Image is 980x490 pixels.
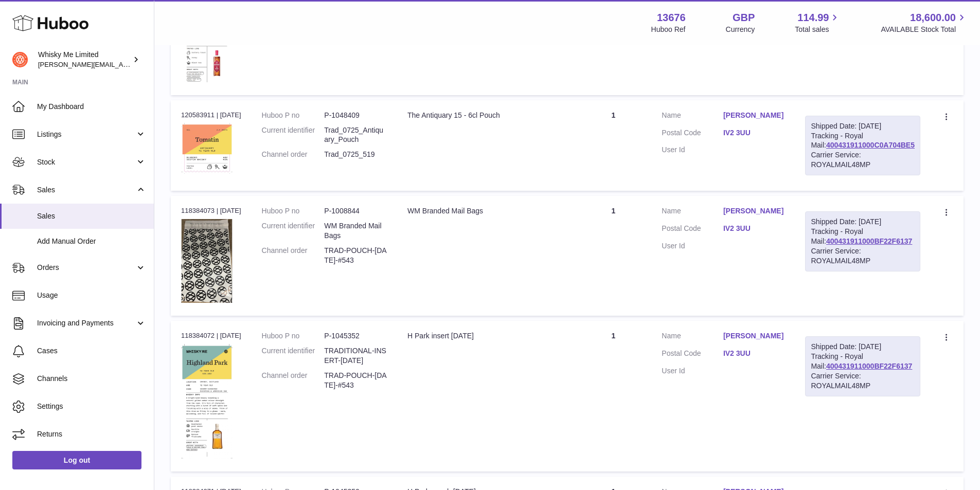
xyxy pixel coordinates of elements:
a: 400431911000BF22F6137 [826,362,912,370]
dd: P-1048409 [324,111,387,120]
dt: Name [662,206,723,219]
a: IV2 3UU [723,224,785,233]
a: Log out [12,451,141,469]
img: 136761748515604.png [181,344,233,459]
a: IV2 3UU [723,128,785,138]
dd: WM Branded Mail Bags [324,221,387,241]
dt: Channel order [262,246,325,265]
dt: Postal Code [662,128,723,140]
div: 120583911 | [DATE] [181,111,241,120]
dt: Channel order [262,150,325,159]
div: WM Branded Mail Bags [407,206,565,216]
img: 1725358317.png [181,219,233,303]
div: Shipped Date: [DATE] [811,342,915,352]
span: [PERSON_NAME][EMAIL_ADDRESS][DOMAIN_NAME] [38,60,206,68]
div: Carrier Service: ROYALMAIL48MP [811,371,915,391]
span: My Dashboard [37,102,146,112]
a: 114.99 Total sales [795,11,841,34]
span: Sales [37,211,146,221]
div: Currency [726,25,755,34]
div: Huboo Ref [651,25,686,34]
a: 18,600.00 AVAILABLE Stock Total [881,11,968,34]
strong: GBP [733,11,755,25]
span: 114.99 [797,11,829,25]
span: Sales [37,185,135,195]
div: 118384072 | [DATE] [181,331,241,340]
span: Invoicing and Payments [37,318,135,328]
span: Listings [37,130,135,139]
dd: P-1008844 [324,206,387,216]
span: Orders [37,263,135,273]
dt: User Id [662,241,723,251]
div: H Park insert [DATE] [407,331,565,341]
a: [PERSON_NAME] [723,111,785,120]
dd: P-1045352 [324,331,387,341]
div: The Antiquary 15 - 6cl Pouch [407,111,565,120]
span: AVAILABLE Stock Total [881,25,968,34]
div: Whisky Me Limited [38,50,131,69]
strong: 13676 [657,11,686,25]
dt: Huboo P no [262,331,325,341]
td: 1 [575,100,651,191]
span: 18,600.00 [910,11,956,25]
dt: Huboo P no [262,206,325,216]
dt: Channel order [262,371,325,390]
div: Shipped Date: [DATE] [811,121,915,131]
dt: Postal Code [662,349,723,361]
div: Carrier Service: ROYALMAIL48MP [811,150,915,170]
dt: Current identifier [262,221,325,241]
dt: Huboo P no [262,111,325,120]
dt: Name [662,331,723,343]
div: Tracking - Royal Mail: [805,116,920,175]
dd: TRAD-POUCH-[DATE]-#543 [324,371,387,390]
div: Tracking - Royal Mail: [805,336,920,396]
div: Tracking - Royal Mail: [805,211,920,271]
dt: User Id [662,366,723,376]
span: Settings [37,402,146,411]
dt: Postal Code [662,224,723,236]
dd: Trad_0725_Antiquary_Pouch [324,125,387,145]
dt: Name [662,111,723,123]
dt: User Id [662,145,723,155]
span: Usage [37,291,146,300]
span: Cases [37,346,146,356]
a: IV2 3UU [723,349,785,358]
img: 1750368472.png [181,123,233,174]
td: 1 [575,196,651,316]
span: Stock [37,157,135,167]
span: Channels [37,374,146,384]
a: [PERSON_NAME] [723,331,785,341]
img: frances@whiskyshop.com [12,52,28,67]
a: [PERSON_NAME] [723,206,785,216]
dd: TRAD-POUCH-[DATE]-#543 [324,246,387,265]
div: Shipped Date: [DATE] [811,217,915,227]
span: Add Manual Order [37,237,146,246]
div: Carrier Service: ROYALMAIL48MP [811,246,915,266]
dt: Current identifier [262,125,325,145]
div: 118384073 | [DATE] [181,206,241,215]
span: Total sales [795,25,841,34]
dt: Current identifier [262,346,325,366]
span: Returns [37,429,146,439]
td: 1 [575,321,651,471]
dd: Trad_0725_519 [324,150,387,159]
dd: TRADITIONAL-INSERT-[DATE] [324,346,387,366]
a: 400431911000C0A704BE5 [826,141,915,149]
a: 400431911000BF22F6137 [826,237,912,245]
